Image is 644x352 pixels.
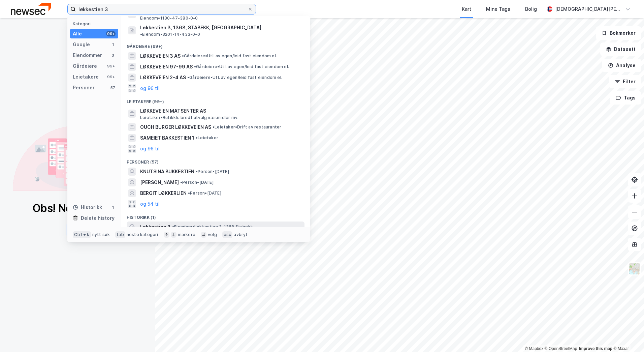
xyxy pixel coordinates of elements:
[121,154,310,166] div: Personer (57)
[106,74,116,80] div: 99+
[140,16,198,21] span: Eiendom • 1130-47-380-0-0
[196,169,229,174] span: Person • [DATE]
[73,84,95,92] div: Personer
[180,180,182,185] span: •
[178,232,195,237] div: markere
[73,203,102,211] div: Historikk
[140,107,302,115] span: LØKKEVEIEN MATSENTER AS
[610,320,644,352] div: Kontrollprogram for chat
[140,178,179,186] span: [PERSON_NAME]
[121,94,310,106] div: Leietakere (99+)
[140,32,142,37] span: •
[187,75,189,80] span: •
[140,134,194,142] span: SAMEIET BAKKESTIEN 1
[525,346,543,351] a: Mapbox
[127,232,158,237] div: neste kategori
[140,223,171,231] span: Løkkestien 3
[213,124,281,130] span: Leietaker • Drift av restauranter
[110,85,116,90] div: 57
[73,62,97,70] div: Gårdeiere
[180,180,214,185] span: Person • [DATE]
[140,145,160,153] button: og 96 til
[73,40,90,49] div: Google
[196,135,198,140] span: •
[234,232,248,237] div: avbryt
[81,214,115,222] div: Delete history
[140,24,261,32] span: Løkkestien 3, 1368, STABEKK, [GEOGRAPHIC_DATA]
[196,135,218,141] span: Leietaker
[462,5,471,13] div: Kart
[140,168,194,176] span: KNUTSINA BUKKESTIEN
[172,224,253,230] span: Eiendom • Løkkestien 3, 1368 Stabekk
[140,74,186,82] span: LØKKEVEIEN 2-4 AS
[196,169,198,174] span: •
[222,231,233,238] div: esc
[596,26,641,40] button: Bokmerker
[486,5,510,13] div: Mine Tags
[73,73,99,81] div: Leietakere
[172,224,174,229] span: •
[110,53,116,58] div: 3
[115,231,125,238] div: tab
[121,38,310,51] div: Gårdeiere (99+)
[579,346,612,351] a: Improve this map
[11,3,51,15] img: newsec-logo.f6e21ccffca1b3a03d2d.png
[187,75,282,80] span: Gårdeiere • Utl. av egen/leid fast eiendom el.
[140,32,200,37] span: Eiendom • 3201-14-433-0-0
[600,42,641,56] button: Datasett
[140,115,238,120] span: Leietaker • Butikkh. bredt utvalg nær.midler mv.
[555,5,622,13] div: [DEMOGRAPHIC_DATA][PERSON_NAME]
[140,52,181,60] span: LØKKEVEIEN 3 AS
[213,124,215,129] span: •
[208,232,217,237] div: velg
[73,30,82,38] div: Alle
[140,189,187,197] span: BERGIT LØKKERLIEN
[140,84,160,92] button: og 96 til
[73,51,102,59] div: Eiendommer
[106,31,116,36] div: 99+
[602,59,641,72] button: Analyse
[525,5,537,13] div: Bolig
[609,75,641,88] button: Filter
[76,4,248,14] input: Søk på adresse, matrikkel, gårdeiere, leietakere eller personer
[545,346,577,351] a: OpenStreetMap
[182,53,184,58] span: •
[188,190,221,196] span: Person • [DATE]
[66,223,89,237] button: Lukk
[73,21,118,26] div: Kategori
[110,205,116,210] div: 1
[182,53,277,59] span: Gårdeiere • Utl. av egen/leid fast eiendom el.
[194,64,289,69] span: Gårdeiere • Utl. av egen/leid fast eiendom el.
[610,91,641,105] button: Tags
[140,63,193,71] span: LØKKEVEIEN 97-99 AS
[92,232,110,237] div: nytt søk
[628,262,641,275] img: Z
[188,190,190,196] span: •
[140,200,160,208] button: og 54 til
[73,231,91,238] div: Ctrl + k
[32,202,123,215] div: Obs! Noe gikk galt
[106,63,116,69] div: 99+
[194,64,196,69] span: •
[121,209,310,222] div: Historikk (1)
[140,123,211,131] span: OUCH BURGER LØKKEVEIEN AS
[610,320,644,352] iframe: Chat Widget
[110,42,116,47] div: 1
